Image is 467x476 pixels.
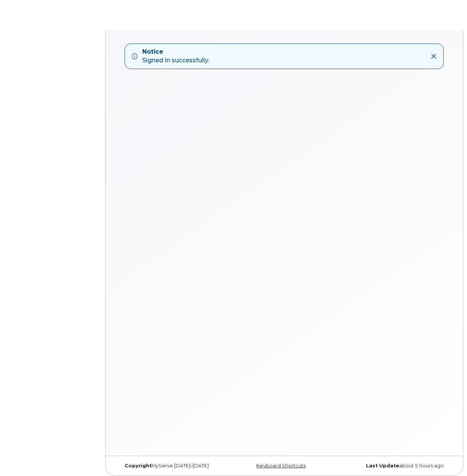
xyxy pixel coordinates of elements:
a: Keyboard Shortcuts [256,463,306,468]
div: about 5 hours ago [339,463,449,469]
strong: Last Update [366,463,399,468]
strong: Copyright [125,463,152,468]
div: MyServe [DATE]–[DATE] [119,463,229,469]
div: Signed in successfully. [142,48,209,65]
strong: Notice [142,48,209,56]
